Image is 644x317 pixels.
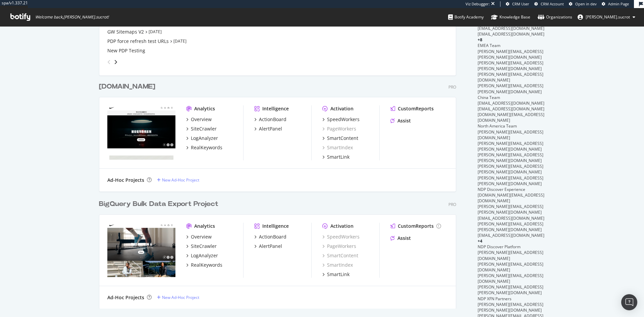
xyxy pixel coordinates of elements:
[191,252,218,259] div: LogAnalyzer
[491,8,530,26] a: Knowledge Base
[99,82,155,92] div: [DOMAIN_NAME]
[398,223,434,229] div: CustomReports
[107,29,144,35] a: GW Sitemaps V2
[194,223,215,229] div: Analytics
[327,154,350,160] div: SmartLink
[478,49,543,60] span: [PERSON_NAME][EMAIL_ADDRESS][PERSON_NAME][DOMAIN_NAME]
[322,243,356,250] div: PageWorkers
[478,31,544,37] span: [EMAIL_ADDRESS][DOMAIN_NAME]
[105,57,113,67] div: angle-left
[478,100,544,106] span: [EMAIL_ADDRESS][DOMAIN_NAME]
[186,262,222,268] a: RealKeywords
[478,37,482,43] span: + 8
[397,235,411,242] div: Assist
[262,223,289,229] div: Intelligence
[448,202,456,207] div: Pro
[541,1,564,6] span: CRM Account
[186,243,217,250] a: SiteCrawler
[478,71,543,83] span: [PERSON_NAME][EMAIL_ADDRESS][DOMAIN_NAME]
[327,135,358,142] div: SmartContent
[478,60,543,71] span: [PERSON_NAME][EMAIL_ADDRESS][PERSON_NAME][DOMAIN_NAME]
[259,243,282,250] div: AlertPanel
[194,105,215,112] div: Analytics
[259,233,286,240] div: ActionBoard
[191,243,217,250] div: SiteCrawler
[327,271,350,278] div: SmartLink
[390,223,441,229] a: CustomReports
[478,250,543,261] span: [PERSON_NAME][EMAIL_ADDRESS][DOMAIN_NAME]
[162,295,199,300] div: New Ad-Hoc Project
[621,294,637,310] div: Open Intercom Messenger
[390,117,411,124] a: Assist
[478,175,543,187] span: [PERSON_NAME][EMAIL_ADDRESS][PERSON_NAME][DOMAIN_NAME]
[478,204,543,215] span: [PERSON_NAME][EMAIL_ADDRESS][PERSON_NAME][DOMAIN_NAME]
[538,8,572,26] a: Organizations
[466,1,490,7] div: Viz Debugger:
[478,141,543,152] span: [PERSON_NAME][EMAIL_ADDRESS][PERSON_NAME][DOMAIN_NAME]
[478,221,543,232] span: [PERSON_NAME][EMAIL_ADDRESS][PERSON_NAME][DOMAIN_NAME]
[534,1,564,7] a: CRM Account
[107,223,175,277] img: nikesecondary.com
[191,116,212,123] div: Overview
[107,47,145,54] a: New PDP Testing
[186,125,217,132] a: SiteCrawler
[478,232,544,238] span: [EMAIL_ADDRESS][DOMAIN_NAME]
[478,192,544,204] span: [DOMAIN_NAME][EMAIL_ADDRESS][DOMAIN_NAME]
[397,117,411,124] div: Assist
[191,125,217,132] div: SiteCrawler
[478,261,543,273] span: [PERSON_NAME][EMAIL_ADDRESS][DOMAIN_NAME]
[478,129,543,141] span: [PERSON_NAME][EMAIL_ADDRESS][DOMAIN_NAME]
[191,262,222,268] div: RealKeywords
[186,116,212,123] a: Overview
[478,106,544,112] span: [EMAIL_ADDRESS][DOMAIN_NAME]
[478,95,545,100] div: China Team
[162,177,199,183] div: New Ad-Hoc Project
[478,123,545,129] div: North America Team
[478,163,543,175] span: [PERSON_NAME][EMAIL_ADDRESS][PERSON_NAME][DOMAIN_NAME]
[149,29,162,35] a: [DATE]
[113,59,118,65] div: angle-right
[322,252,358,259] a: SmartContent
[186,233,212,240] a: Overview
[259,125,282,132] div: AlertPanel
[608,1,629,6] span: Admin Page
[322,125,356,132] div: PageWorkers
[107,38,169,45] a: PDP force refresh test URLs
[99,82,158,92] a: [DOMAIN_NAME]
[478,273,543,284] span: [PERSON_NAME][EMAIL_ADDRESS][DOMAIN_NAME]
[448,8,484,26] a: Botify Academy
[478,152,543,163] span: [PERSON_NAME][EMAIL_ADDRESS][PERSON_NAME][DOMAIN_NAME]
[107,105,175,160] img: nike.com.cn
[259,116,286,123] div: ActionBoard
[506,1,529,7] a: CRM User
[99,199,218,209] div: BigQuery Bulk Data Export Project
[186,252,218,259] a: LogAnalyzer
[322,144,353,151] a: SmartIndex
[478,187,545,192] div: NDP Discover Experience
[322,154,350,160] a: SmartLink
[186,135,218,142] a: LogAnalyzer
[390,235,411,242] a: Assist
[586,14,630,20] span: jules.sucrot
[191,144,222,151] div: RealKeywords
[448,84,456,90] div: Pro
[254,116,286,123] a: ActionBoard
[254,243,282,250] a: AlertPanel
[157,177,199,183] a: New Ad-Hoc Project
[330,223,354,229] div: Activation
[157,295,199,300] a: New Ad-Hoc Project
[327,116,360,123] div: SpeedWorkers
[322,116,360,123] a: SpeedWorkers
[478,302,543,313] span: [PERSON_NAME][EMAIL_ADDRESS][PERSON_NAME][DOMAIN_NAME]
[390,105,434,112] a: CustomReports
[191,233,212,240] div: Overview
[99,199,221,209] a: BigQuery Bulk Data Export Project
[186,144,222,151] a: RealKeywords
[478,215,544,221] span: [EMAIL_ADDRESS][DOMAIN_NAME]
[478,238,482,244] span: + 4
[575,1,597,6] span: Open in dev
